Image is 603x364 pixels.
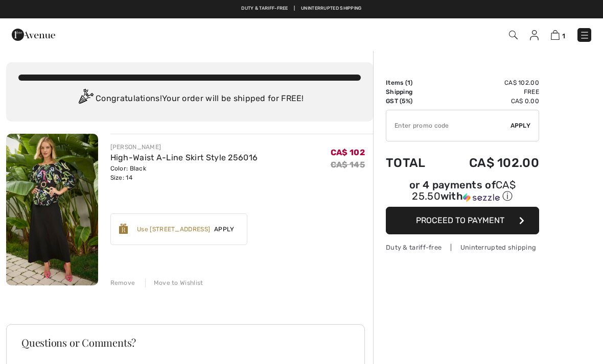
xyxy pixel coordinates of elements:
img: High-Waist A-Line Skirt Style 256016 [6,134,98,285]
td: GST (5%) [386,96,441,106]
div: [PERSON_NAME] [110,142,258,152]
a: 1ère Avenue [12,29,55,39]
td: CA$ 0.00 [441,96,539,106]
a: High-Waist A-Line Skirt Style 256016 [110,153,258,162]
td: CA$ 102.00 [441,145,539,180]
div: Use [STREET_ADDRESS] [137,225,210,234]
span: 1 [407,79,410,86]
img: 1ère Avenue [12,25,55,45]
td: Items ( ) [386,78,441,87]
td: Shipping [386,87,441,96]
img: Reward-Logo.svg [119,224,128,234]
img: Congratulation2.svg [75,89,96,109]
td: Total [386,145,441,180]
div: Remove [110,278,135,287]
a: 1 [551,29,565,41]
div: Move to Wishlist [145,278,203,287]
img: Menu [579,30,590,40]
div: or 4 payments of with [386,180,539,203]
td: Free [441,87,539,96]
img: Search [509,31,518,39]
button: Proceed to Payment [386,207,539,234]
img: Sezzle [463,193,500,202]
span: CA$ 25.50 [412,179,516,202]
div: Color: Black Size: 14 [110,164,258,182]
img: My Info [530,30,539,40]
td: CA$ 102.00 [441,78,539,87]
div: Duty & tariff-free | Uninterrupted shipping [386,242,539,252]
span: 1 [562,32,565,40]
span: Apply [511,121,531,130]
h3: Questions or Comments? [21,337,350,348]
div: Congratulations! Your order will be shipped for FREE! [18,89,361,109]
s: CA$ 145 [331,160,365,169]
span: Proceed to Payment [416,215,504,225]
img: Shopping Bag [551,30,560,40]
input: Promo code [386,110,511,141]
div: or 4 payments ofCA$ 25.50withSezzle Click to learn more about Sezzle [386,180,539,207]
span: Apply [210,225,239,234]
span: CA$ 102 [331,148,365,157]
